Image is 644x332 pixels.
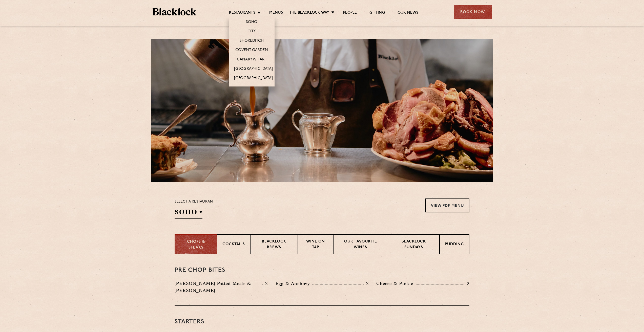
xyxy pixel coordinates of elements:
[369,10,385,16] a: Gifting
[393,239,434,251] p: Blacklock Sundays
[235,48,268,53] a: Covent Garden
[175,267,469,274] h3: Pre Chop Bites
[175,319,469,325] h3: Starters
[454,5,492,19] div: Book Now
[364,280,369,287] p: 2
[398,10,419,16] a: Our News
[237,57,266,63] a: Canary Wharf
[222,242,245,248] p: Cocktails
[247,29,256,35] a: City
[339,239,382,251] p: Our favourite wines
[343,10,357,16] a: People
[175,208,202,219] h2: SOHO
[464,280,469,287] p: 2
[229,10,255,16] a: Restaurants
[256,239,293,251] p: Blacklock Brews
[175,280,262,294] p: [PERSON_NAME] Potted Meats & [PERSON_NAME]
[445,242,464,248] p: Pudding
[269,10,283,16] a: Menus
[303,239,328,251] p: Wine on Tap
[234,76,273,81] a: [GEOGRAPHIC_DATA]
[275,280,312,287] p: Egg & Anchovy
[376,280,416,287] p: Cheese & Pickle
[425,198,469,212] a: View PDF Menu
[175,198,215,205] p: Select a restaurant
[289,10,329,16] a: The Blacklock Way
[153,8,196,15] img: BL_Textured_Logo-footer-cropped.svg
[180,239,212,251] p: Chops & Steaks
[246,20,258,25] a: Soho
[240,38,264,44] a: Shoreditch
[263,280,268,287] p: 2
[234,67,273,72] a: [GEOGRAPHIC_DATA]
